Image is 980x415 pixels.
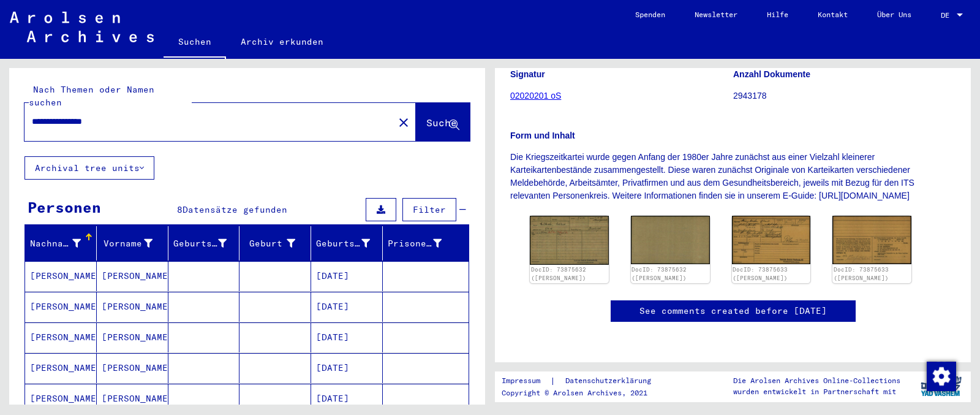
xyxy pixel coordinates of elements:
[832,216,911,264] img: 002.jpg
[556,375,666,387] a: Datenschutzerklärung
[531,266,586,281] a: DocID: 73875632 ([PERSON_NAME])
[510,151,956,202] p: Die Kriegszeitkartei wurde gegen Anfang der 1980er Jahre zunächst aus einer Vielzahl kleinerer Ka...
[416,103,470,141] button: Suche
[25,384,97,414] mat-cell: [PERSON_NAME]
[316,237,370,250] div: Geburtsdatum
[25,226,97,261] mat-header-cell: Nachname
[311,226,383,261] mat-header-cell: Geburtsdatum
[173,234,243,253] div: Geburtsname
[164,27,226,59] a: Suchen
[311,261,383,291] mat-cell: [DATE]
[402,198,456,221] button: Filter
[383,226,469,261] mat-header-cell: Prisoner #
[25,353,97,383] mat-cell: [PERSON_NAME]
[426,116,457,129] span: Suche
[102,237,153,250] div: Vorname
[639,305,827,318] a: See comments created before [DATE]
[97,353,168,383] mat-cell: [PERSON_NAME]
[502,387,666,398] p: Copyright © Arolsen Archives, 2021
[631,216,710,264] img: 002.jpg
[388,237,442,250] div: Prisoner #
[396,115,411,130] mat-icon: close
[918,371,964,402] img: yv_logo.png
[733,386,900,397] p: wurden entwickelt in Partnerschaft mit
[733,69,810,79] b: Anzahl Dokumente
[413,204,446,215] span: Filter
[173,237,227,250] div: Geburtsname
[733,266,788,281] a: DocID: 73875633 ([PERSON_NAME])
[834,266,889,281] a: DocID: 73875633 ([PERSON_NAME])
[502,375,666,387] div: |
[97,384,168,414] mat-cell: [PERSON_NAME]
[29,84,154,108] mat-label: Nach Themen oder Namen suchen
[733,89,956,102] p: 2943178
[311,353,383,383] mat-cell: [DATE]
[311,292,383,322] mat-cell: [DATE]
[25,292,97,322] mat-cell: [PERSON_NAME]
[30,234,96,253] div: Nachname
[311,322,383,352] mat-cell: [DATE]
[97,322,168,352] mat-cell: [PERSON_NAME]
[226,27,338,56] a: Archiv erkunden
[25,322,97,352] mat-cell: [PERSON_NAME]
[311,384,383,414] mat-cell: [DATE]
[102,234,168,253] div: Vorname
[316,234,385,253] div: Geburtsdatum
[97,292,168,322] mat-cell: [PERSON_NAME]
[510,131,575,140] b: Form und Inhalt
[502,375,550,387] a: Impressum
[926,361,956,390] div: Zustimmung ändern
[24,156,154,180] button: Archival tree units
[941,11,954,20] span: DE
[927,362,956,391] img: Zustimmung ändern
[391,110,416,134] button: Clear
[510,69,545,79] b: Signatur
[244,234,311,253] div: Geburt‏
[732,216,811,264] img: 001.jpg
[733,375,900,386] p: Die Arolsen Archives Online-Collections
[631,266,687,281] a: DocID: 73875632 ([PERSON_NAME])
[177,204,183,215] span: 8
[28,196,101,218] div: Personen
[530,216,609,264] img: 001.jpg
[30,237,81,250] div: Nachname
[168,226,240,261] mat-header-cell: Geburtsname
[183,204,287,215] span: Datensätze gefunden
[97,226,168,261] mat-header-cell: Vorname
[25,261,97,291] mat-cell: [PERSON_NAME]
[10,12,154,42] img: Arolsen_neg.svg
[239,226,311,261] mat-header-cell: Geburt‏
[97,261,168,291] mat-cell: [PERSON_NAME]
[388,234,457,253] div: Prisoner #
[244,237,295,250] div: Geburt‏
[510,91,561,101] a: 02020201 oS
